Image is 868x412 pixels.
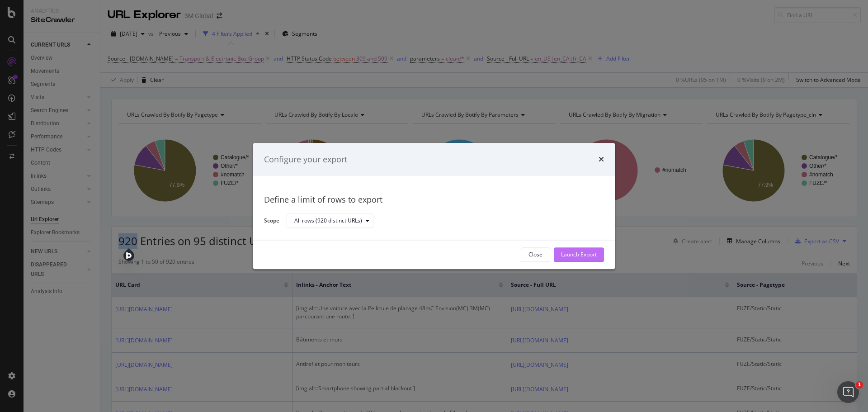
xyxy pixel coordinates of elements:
[264,194,604,206] div: Define a limit of rows to export
[521,247,550,262] button: Close
[599,154,604,166] div: times
[264,154,347,166] div: Configure your export
[294,218,362,224] div: All rows (920 distinct URLs)
[837,381,859,403] iframe: Intercom live chat
[264,217,279,227] label: Scope
[561,251,597,259] div: Launch Export
[287,214,373,228] button: All rows (920 distinct URLs)
[856,381,863,388] span: 1
[528,251,542,259] div: Close
[253,143,615,269] div: modal
[554,247,604,262] button: Launch Export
